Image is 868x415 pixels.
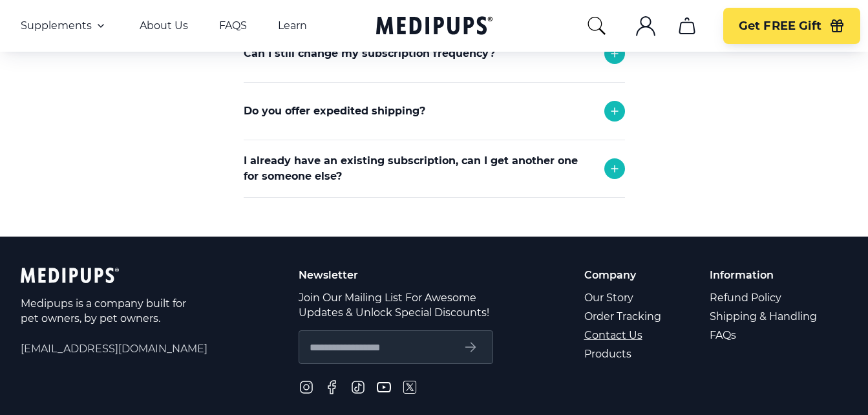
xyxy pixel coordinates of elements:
[710,326,819,345] a: FAQs
[376,14,492,40] a: Medipups
[710,288,819,307] a: Refund Policy
[584,288,663,307] a: Our Story
[710,268,819,282] p: Information
[244,153,591,184] p: I already have an existing subscription, can I get another one for someone else?
[723,8,860,44] button: Get FREE Gift
[244,103,425,119] p: Do you offer expedited shipping?
[219,19,247,32] a: FAQS
[244,82,625,149] div: Yes you can. Simply reach out to support and we will adjust your monthly deliveries!
[710,307,819,326] a: Shipping & Handling
[244,197,625,264] div: Absolutely! Simply place the order and use the shipping address of the person who will receive th...
[140,19,188,32] a: About Us
[630,10,661,41] button: account
[21,341,207,356] span: [EMAIL_ADDRESS][DOMAIN_NAME]
[584,307,663,326] a: Order Tracking
[299,268,493,282] p: Newsletter
[299,290,493,320] p: Join Our Mailing List For Awesome Updates & Unlock Special Discounts!
[672,10,703,41] button: cart
[586,16,607,36] button: search
[584,345,663,363] a: Products
[278,19,307,32] a: Learn
[21,296,189,326] p: Medipups is a company built for pet owners, by pet owners.
[244,140,625,207] div: Yes we do! Please reach out to support and we will try to accommodate any request.
[21,19,92,32] span: Supplements
[739,19,821,34] span: Get FREE Gift
[21,18,109,34] button: Supplements
[244,46,495,61] p: Can I still change my subscription frequency?
[584,326,663,345] a: Contact Us
[584,268,663,282] p: Company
